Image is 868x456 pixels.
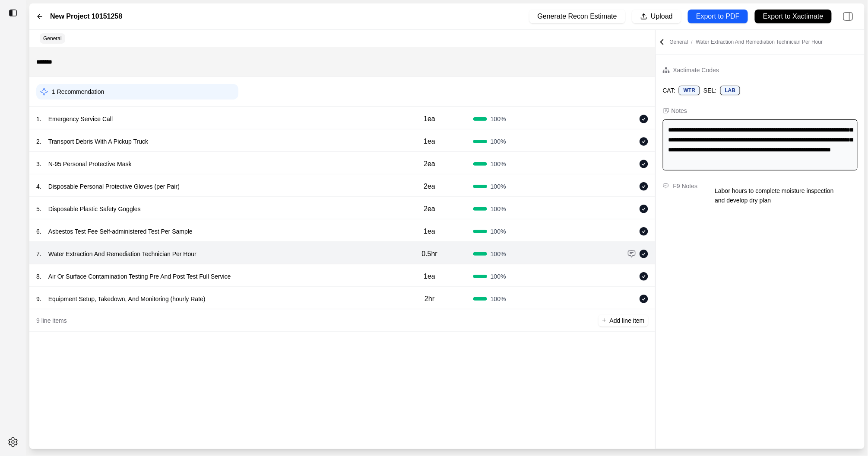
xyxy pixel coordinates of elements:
p: 5 . [36,205,41,213]
p: 2ea [424,204,435,214]
div: LAB [720,86,741,95]
p: 1 Recommendation [52,87,104,96]
p: + [602,315,606,325]
p: Generate Recon Estimate [538,12,617,22]
div: Xactimate Codes [673,65,719,75]
span: 100 % [491,115,506,123]
p: 2 . [36,137,41,146]
p: Export to PDF [696,12,739,22]
p: 6 . [36,227,41,236]
p: 1ea [424,271,435,282]
span: 100 % [491,205,506,213]
p: 2ea [424,159,435,169]
p: 1ea [424,114,435,124]
p: Add line item [610,316,645,325]
p: 1ea [424,226,435,237]
p: Upload [651,12,673,22]
span: 100 % [491,160,506,168]
button: Generate Recon Estimate [529,10,625,23]
p: 3 . [36,160,41,168]
div: Notes [672,106,687,115]
p: 9 line items [36,316,67,325]
p: 0.5hr [422,249,437,259]
span: 100 % [491,182,506,191]
button: +Add line item [599,315,648,327]
p: Equipment Setup, Takedown, And Monitoring (hourly Rate) [45,293,209,305]
img: comment [663,183,669,189]
p: General [43,35,62,42]
p: Asbestos Test Fee Self-administered Test Per Sample [45,225,196,238]
p: CAT: [663,86,675,95]
p: 2hr [424,294,434,304]
button: Upload [632,10,681,23]
p: 9 . [36,295,41,303]
div: F9 Notes [673,181,698,191]
p: Air Or Surface Contamination Testing Pre And Post Test Full Service [45,270,234,283]
p: 1ea [424,136,435,147]
img: right-panel.svg [839,7,858,26]
p: N-95 Personal Protective Mask [45,158,135,170]
div: WTR [679,86,700,95]
p: 4 . [36,182,41,191]
p: SEL: [703,86,716,95]
p: Transport Debris With A Pickup Truck [45,135,152,148]
p: General [670,39,823,45]
span: / [688,39,696,45]
p: Water Extraction And Remediation Technician Per Hour [45,248,200,260]
img: toggle sidebar [9,9,17,17]
p: 7 . [36,250,41,258]
p: Disposable Personal Protective Gloves (per Pair) [45,180,183,193]
p: 1 . [36,115,41,123]
span: 100 % [491,272,506,281]
span: 100 % [491,250,506,258]
button: Export to PDF [688,10,748,23]
p: 2ea [424,181,435,192]
div: Labor hours to complete moisture inspection and develop dry plan [710,181,849,211]
p: Disposable Plastic Safety Goggles [45,203,144,215]
span: 100 % [491,137,506,146]
button: Export to Xactimate [755,10,832,23]
img: comment [627,250,636,258]
span: Water Extraction And Remediation Technician Per Hour [696,39,823,45]
p: 8 . [36,272,41,281]
p: Export to Xactimate [763,12,824,22]
label: New Project 10151258 [50,11,122,22]
span: 100 % [491,227,506,236]
p: Emergency Service Call [45,113,116,125]
span: 100 % [491,295,506,303]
